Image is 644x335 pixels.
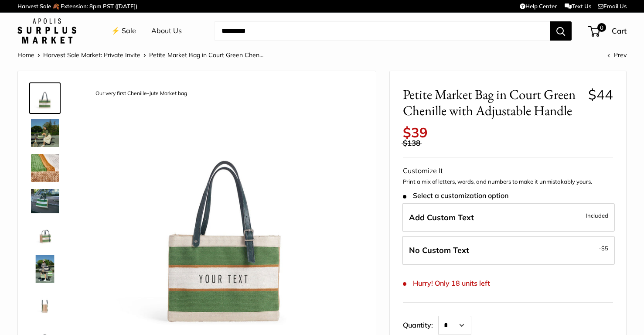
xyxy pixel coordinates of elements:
[520,3,557,10] a: Help Center
[601,245,608,252] span: $5
[31,220,59,248] img: Petite Market Bag in Court Green Chenille with Adjustable Handle
[403,138,420,147] span: $138
[403,124,428,141] span: $39
[403,191,508,200] span: Select a customization option
[17,18,76,44] img: Apolis: Surplus Market
[550,21,572,41] button: Search
[599,243,608,253] span: -
[31,255,59,283] img: Petite Market Bag in Court Green Chenille with Adjustable Handle
[409,212,474,222] span: Add Custom Text
[31,154,59,182] img: description_A close up of our first Chenille Jute Market Bag
[29,82,61,114] a: description_Our very first Chenille-Jute Market bag
[598,3,627,10] a: Email Us
[29,117,61,149] a: description_Adjustable Handles for whatever mood you are in
[607,51,627,59] a: Prev
[403,86,581,119] span: Petite Market Bag in Court Green Chenille with Adjustable Handle
[586,210,608,221] span: Included
[17,51,34,59] a: Home
[31,119,59,147] img: description_Adjustable Handles for whatever mood you are in
[565,3,591,10] a: Text Us
[402,236,615,265] label: Leave Blank
[17,49,263,61] nav: Breadcrumb
[597,23,606,32] span: 0
[31,189,59,213] img: description_Part of our original Chenille Collection
[29,187,61,215] a: description_Part of our original Chenille Collection
[29,288,61,320] a: Petite Market Bag in Court Green Chenille with Adjustable Handle
[31,84,59,112] img: description_Our very first Chenille-Jute Market bag
[29,219,61,250] a: Petite Market Bag in Court Green Chenille with Adjustable Handle
[215,21,550,41] input: Search...
[588,86,613,103] span: $44
[29,152,61,184] a: description_A close up of our first Chenille Jute Market Bag
[612,26,627,35] span: Cart
[43,51,140,59] a: Harvest Sale Market: Private Invite
[29,253,61,285] a: Petite Market Bag in Court Green Chenille with Adjustable Handle
[402,203,615,232] label: Add Custom Text
[589,24,627,38] a: 0 Cart
[111,24,136,38] a: ⚡️ Sale
[409,245,469,255] span: No Custom Text
[151,24,182,38] a: About Us
[91,88,191,99] div: Our very first Chenille-Jute Market bag
[403,279,490,287] span: Hurry! Only 18 units left
[149,51,263,59] span: Petite Market Bag in Court Green Chen...
[403,178,613,186] p: Print a mix of letters, words, and numbers to make it unmistakably yours.
[403,313,438,335] label: Quantity:
[31,290,59,318] img: Petite Market Bag in Court Green Chenille with Adjustable Handle
[403,164,613,178] div: Customize It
